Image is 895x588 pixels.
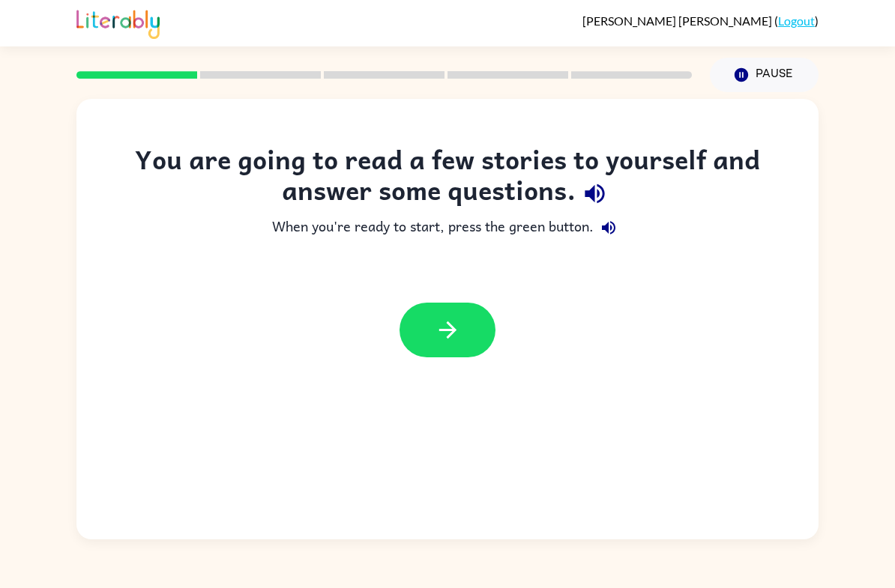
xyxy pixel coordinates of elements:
span: [PERSON_NAME] [PERSON_NAME] [582,13,774,28]
img: Literably [76,6,160,39]
div: ( ) [582,13,819,28]
a: Logout [778,13,815,28]
div: When you're ready to start, press the green button. [106,213,789,243]
div: You are going to read a few stories to yourself and answer some questions. [106,144,789,213]
button: Pause [710,58,819,92]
